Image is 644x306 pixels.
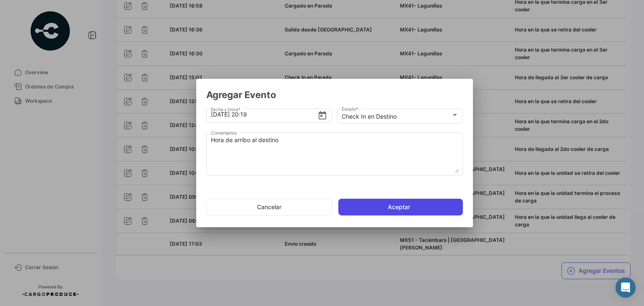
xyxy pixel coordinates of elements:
[615,277,636,298] div: Abrir Intercom Messenger
[206,89,463,101] h2: Agregar Evento
[338,199,463,215] button: Aceptar
[342,113,397,120] mat-select-trigger: Check In en Destino
[206,199,332,215] button: Cancelar
[317,110,327,119] button: Open calendar
[211,100,318,129] input: Seleccionar una fecha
